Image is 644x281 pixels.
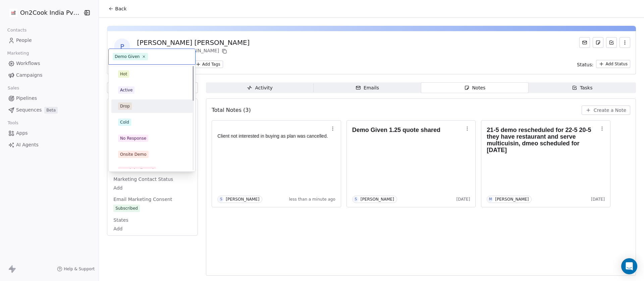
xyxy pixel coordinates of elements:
[115,54,140,60] div: Demo Given
[120,167,154,173] div: RSP (Distributor)
[120,71,127,77] div: Hot
[120,103,130,109] div: Drop
[120,87,132,93] div: Active
[120,135,146,141] div: No Response
[120,151,147,157] div: Onsite Demo
[120,119,129,125] div: Cold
